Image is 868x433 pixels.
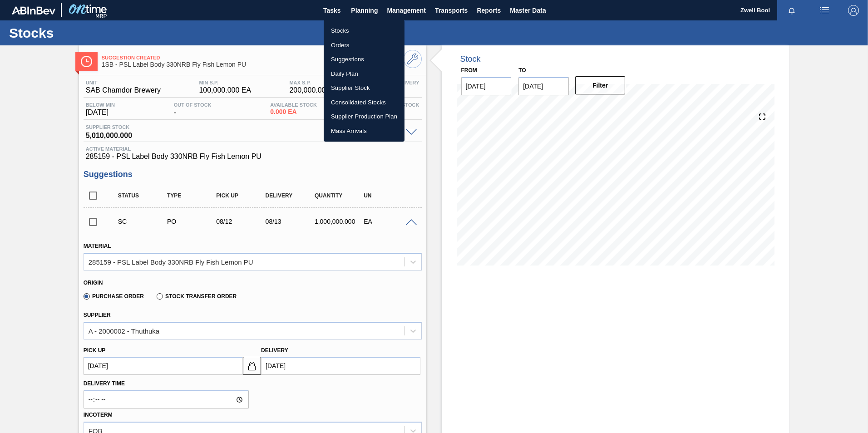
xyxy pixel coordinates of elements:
a: Consolidated Stocks [324,95,404,110]
a: Supplier Production Plan [324,109,404,124]
a: Orders [324,38,404,53]
a: Supplier Stock [324,81,404,95]
a: Daily Plan [324,67,404,81]
a: Suggestions [324,52,404,67]
a: Stocks [324,24,404,38]
a: Mass Arrivals [324,124,404,138]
